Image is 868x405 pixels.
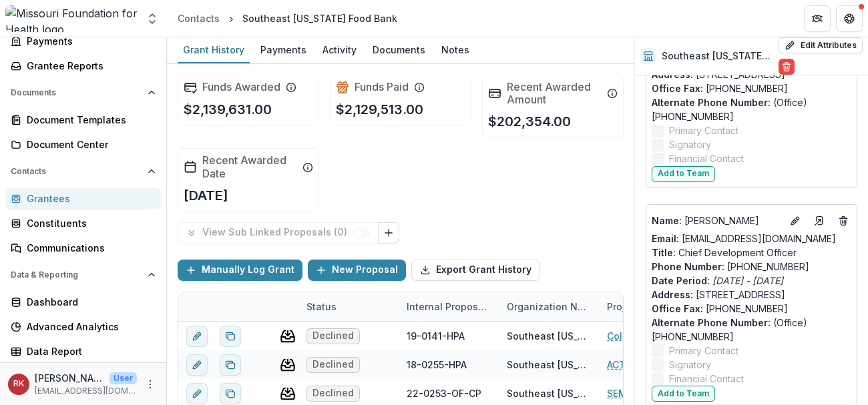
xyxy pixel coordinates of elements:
[669,358,711,372] span: Signatory
[607,386,758,400] a: SEMO Food Bank "Park-It Markets"
[399,300,499,314] div: Internal Proposal ID
[507,81,602,106] h2: Recent Awarded Amount
[652,260,851,274] p: [PHONE_NUMBER]
[298,300,345,314] div: Status
[809,210,830,232] a: Go to contact
[5,109,161,131] a: Document Templates
[652,214,782,228] p: [PERSON_NAME]
[5,212,161,234] a: Constituents
[255,40,312,59] div: Payments
[378,222,399,244] button: Link Grants
[607,358,758,372] a: ACT - Advancing Change Together
[652,97,771,108] span: Alternate Phone Number :
[27,216,150,230] div: Constituents
[202,81,280,93] h2: Funds Awarded
[5,264,161,286] button: Open Data & Reporting
[308,260,406,281] button: New Proposal
[669,151,744,165] span: Financial Contact
[202,227,353,238] p: View Sub Linked Proposals ( 0 )
[27,34,150,48] div: Payments
[652,215,682,226] span: Name :
[712,275,783,286] i: [DATE] - [DATE]
[652,83,703,94] span: Office Fax :
[5,82,161,103] button: Open Documents
[507,358,591,372] div: Southeast [US_STATE] Food Bank
[411,260,540,281] button: Export Grant History
[298,292,399,321] div: Status
[220,354,241,375] button: Duplicate proposal
[599,300,672,314] div: Project Title
[110,372,137,384] p: User
[178,222,379,244] button: View Sub Linked Proposals (0)
[312,330,354,342] span: Declined
[312,388,354,399] span: Declined
[11,88,142,97] span: Documents
[27,344,150,358] div: Data Report
[652,233,679,244] span: Email:
[436,37,475,63] a: Notes
[804,5,831,32] button: Partners
[652,302,851,316] p: [PHONE_NUMBER]
[652,81,851,95] p: [PHONE_NUMBER]
[27,241,150,255] div: Communications
[172,9,225,28] a: Contacts
[11,270,142,280] span: Data & Reporting
[27,295,150,309] div: Dashboard
[186,325,208,346] button: edit
[336,99,423,119] p: $2,129,513.00
[5,237,161,259] a: Communications
[255,37,312,63] a: Payments
[652,232,836,246] a: Email: [EMAIL_ADDRESS][DOMAIN_NAME]
[220,382,241,404] button: Duplicate proposal
[186,354,208,375] button: edit
[184,185,228,206] p: [DATE]
[367,37,431,63] a: Documents
[367,40,431,59] div: Documents
[499,300,599,314] div: Organization Name
[142,376,158,392] button: More
[317,40,362,59] div: Activity
[407,329,465,343] div: 19-0141-HPA
[317,37,362,63] a: Activity
[652,214,782,228] a: Name: [PERSON_NAME]
[355,81,409,93] h2: Funds Paid
[178,260,302,281] button: Manually Log Grant
[143,5,162,32] button: Open entity switcher
[178,11,220,25] div: Contacts
[11,167,142,176] span: Contacts
[507,329,591,343] div: Southeast [US_STATE] Food Bank
[499,292,599,321] div: Organization Name
[178,40,250,59] div: Grant History
[652,289,693,300] span: Address :
[652,303,703,314] span: Office Fax :
[652,275,710,286] span: Date Period :
[652,386,715,402] button: Add to Team
[27,113,150,127] div: Document Templates
[5,316,161,338] a: Advanced Analytics
[669,123,738,137] span: Primary Contact
[312,359,354,370] span: Declined
[779,59,795,75] button: Delete
[407,386,481,400] div: 22-0253-OF-CP
[5,340,161,362] a: Data Report
[507,386,591,400] div: Southeast [US_STATE] Food Bank
[787,213,803,229] button: Edit
[599,292,766,321] div: Project Title
[27,59,150,73] div: Grantee Reports
[27,320,150,334] div: Advanced Analytics
[172,9,403,28] nav: breadcrumb
[35,371,104,385] p: [PERSON_NAME]
[399,292,499,321] div: Internal Proposal ID
[220,325,241,346] button: Duplicate proposal
[5,55,161,77] a: Grantee Reports
[607,329,758,343] a: Collaborating for Health Advocacy 'N Growing Equity (CHANGE)
[652,95,851,123] p: (Office) [PHONE_NUMBER]
[13,380,24,388] div: Renee Klann
[202,154,297,179] h2: Recent Awarded Date
[652,316,851,344] p: (Office) [PHONE_NUMBER]
[5,187,161,210] a: Grantees
[669,137,711,151] span: Signatory
[5,30,161,52] a: Payments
